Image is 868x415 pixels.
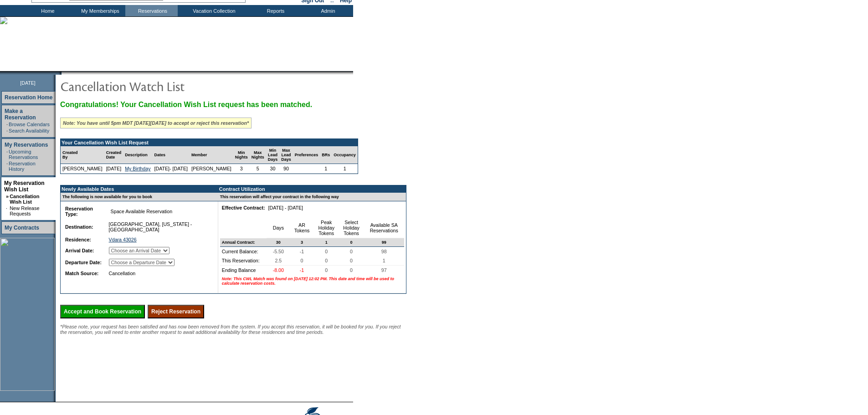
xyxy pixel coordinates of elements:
[233,146,250,164] td: Min Nights
[9,149,38,160] a: Upcoming Reservations
[10,205,39,216] a: New Release Requests
[250,164,266,174] td: 5
[60,305,145,318] input: Accept and Book Reservation
[152,146,190,164] td: Dates
[320,164,332,174] td: 1
[60,101,312,108] span: Congratulations! Your Cancellation Wish List request has been matched.
[58,71,62,75] img: promoShadowLeftCorner.gif
[104,146,123,164] td: Created Date
[274,238,282,246] span: 30
[268,205,303,210] nobr: [DATE] - [DATE]
[125,5,178,16] td: Reservations
[299,256,305,265] span: 0
[324,238,329,246] span: 1
[61,185,213,193] td: Newly Available Dates
[220,266,267,275] td: Ending Balance
[61,164,104,174] td: [PERSON_NAME]
[9,122,50,127] a: Browse Calendars
[6,128,8,133] td: ·
[65,271,98,276] b: Match Source:
[323,247,329,256] span: 0
[61,193,213,201] td: The following is now available for you to book
[332,146,358,164] td: Occupancy
[349,238,354,246] span: 0
[10,194,39,205] a: Cancellation Wish List
[233,164,250,174] td: 3
[348,266,354,275] span: 0
[63,120,249,126] i: Note: You have until 5pm MDT [DATE][DATE] to accept or reject this reservation*
[364,218,405,238] td: Available SA Reservations
[279,164,293,174] td: 90
[107,269,210,278] td: Cancellation
[65,224,93,230] b: Destination:
[6,205,9,216] td: ·
[104,164,123,174] td: [DATE]
[290,218,314,238] td: AR Tokens
[6,161,8,172] td: ·
[65,206,93,217] b: Reservation Type:
[220,238,267,247] td: Annual Contract:
[348,247,354,256] span: 0
[220,275,404,287] td: Note: This CWL Match was found on [DATE] 12:02 PM. This date and time will be used to calculate r...
[5,225,39,231] a: My Contracts
[190,146,233,164] td: Member
[9,128,49,133] a: Search Availability
[148,305,204,318] input: Reject Reservation
[65,237,91,242] b: Residence:
[248,5,301,16] td: Reports
[5,108,36,121] a: Make a Reservation
[380,266,389,275] span: 97
[6,149,8,160] td: ·
[125,166,150,171] a: My Birthday
[267,218,290,238] td: Days
[220,247,267,256] td: Current Balance:
[9,161,36,172] a: Reservation History
[218,185,406,193] td: Contract Utilization
[6,194,9,199] b: »
[62,71,62,75] img: blank.gif
[20,80,36,86] span: [DATE]
[250,146,266,164] td: Max Nights
[266,146,280,164] td: Min Lead Days
[190,164,233,174] td: [PERSON_NAME]
[5,94,52,101] a: Reservation Home
[152,164,190,174] td: [DATE]- [DATE]
[61,139,358,146] td: Your Cancellation Wish List Request
[6,122,8,127] td: ·
[320,146,332,164] td: BRs
[279,146,293,164] td: Max Lead Days
[339,218,364,238] td: Select Holiday Tokens
[271,266,286,275] span: -8.00
[323,266,329,275] span: 0
[109,237,137,242] a: Vdara 43026
[323,256,329,265] span: 0
[123,146,152,164] td: Description
[107,220,210,234] td: [GEOGRAPHIC_DATA], [US_STATE] - [GEOGRAPHIC_DATA]
[5,142,48,148] a: My Reservations
[220,256,267,266] td: This Reservation:
[348,256,354,265] span: 0
[381,256,387,265] span: 1
[218,193,406,201] td: This reservation will affect your contract in the following way
[60,324,401,335] span: *Please note, your request has been satisfied and has now been removed from the system. If you ac...
[61,146,104,164] td: Created By
[293,146,320,164] td: Preferences
[301,5,353,16] td: Admin
[380,238,388,246] span: 99
[73,5,125,16] td: My Memberships
[271,247,286,256] span: -5.50
[332,164,358,174] td: 1
[298,266,306,275] span: -1
[380,247,389,256] span: 98
[60,77,242,95] img: pgTtlCancellationNotification.gif
[65,260,102,265] b: Departure Date:
[222,205,265,210] b: Effective Contract:
[314,218,339,238] td: Peak Holiday Tokens
[298,247,306,256] span: -1
[109,207,174,216] span: Space Available Reservation
[266,164,280,174] td: 30
[65,248,94,253] b: Arrival Date:
[21,5,73,16] td: Home
[4,180,45,193] a: My Reservation Wish List
[299,238,305,246] span: 3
